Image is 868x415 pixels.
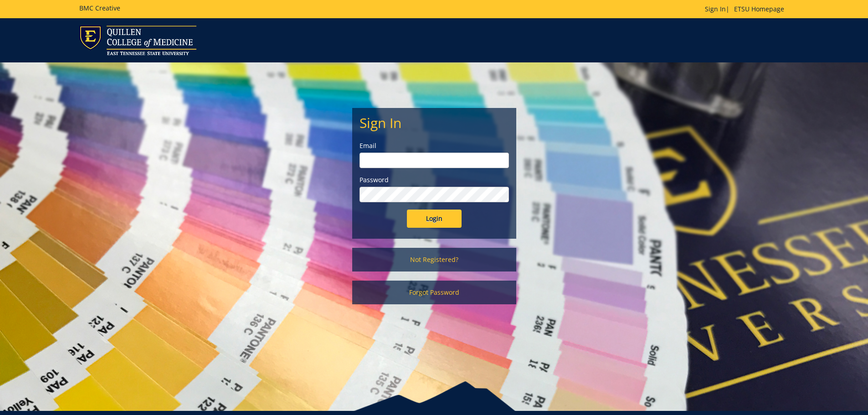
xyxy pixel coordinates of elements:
a: Forgot Password [352,281,516,304]
a: ETSU Homepage [729,5,789,13]
a: Not Registered? [352,248,516,272]
p: | [705,5,789,14]
h2: Sign In [360,115,509,130]
img: ETSU logo [79,26,196,55]
h5: BMC Creative [79,5,120,11]
label: Email [360,141,509,150]
label: Password [360,175,509,184]
a: Sign In [705,5,726,13]
input: Login [407,210,462,228]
